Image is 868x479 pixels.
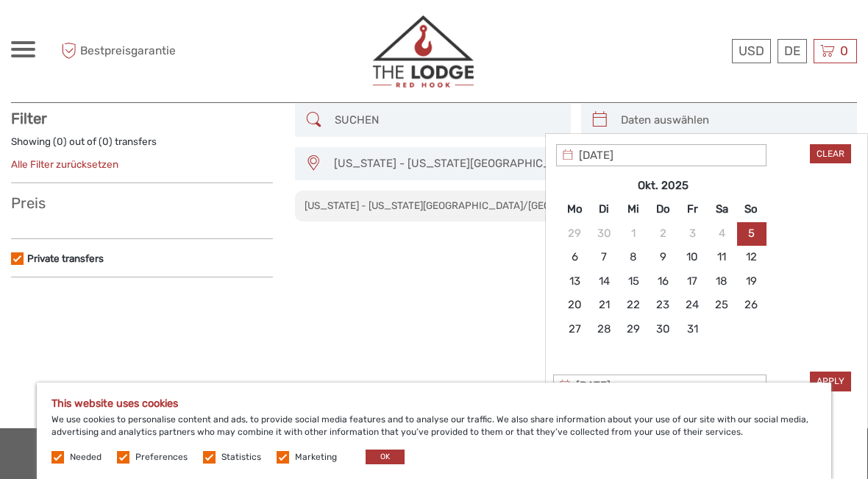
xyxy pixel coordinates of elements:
[560,246,589,269] td: 6
[619,221,648,245] td: 1
[372,15,474,88] img: 3372-446ee131-1f5f-44bb-ab65-b016f9bed1fb_logo_big.png
[51,397,817,410] h5: This website uses cookies
[560,317,589,341] td: 27
[677,269,707,293] td: 17
[619,198,648,221] th: Mi
[707,294,736,317] td: 25
[736,198,766,221] th: So
[810,144,851,163] button: Clear
[707,198,736,221] th: Sa
[707,221,736,245] td: 4
[736,269,766,293] td: 19
[707,269,736,293] td: 18
[135,451,188,464] label: Preferences
[366,450,405,464] button: OK
[295,451,337,464] label: Marketing
[70,451,102,464] label: Needed
[648,246,677,269] td: 9
[619,246,648,269] td: 8
[327,152,850,176] button: [US_STATE] - [US_STATE][GEOGRAPHIC_DATA]/[GEOGRAPHIC_DATA]
[305,199,628,211] h2: [US_STATE] - [US_STATE][GEOGRAPHIC_DATA]/[GEOGRAPHIC_DATA]
[560,294,589,317] td: 20
[11,135,273,157] div: Showing ( ) out of ( ) transfers
[37,383,831,479] div: We use cookies to personalise content and ads, to provide social media features and to analyse ou...
[838,43,850,58] span: 0
[677,246,707,269] td: 10
[27,252,104,264] a: Private transfers
[11,158,118,170] a: Alle Filter zurücksetzen
[589,317,619,341] td: 28
[810,372,851,391] button: Apply
[221,451,261,464] label: Statistics
[560,198,589,221] th: Mo
[736,294,766,317] td: 26
[778,39,807,63] div: DE
[589,174,736,198] th: Okt. 2025
[589,294,619,317] td: 21
[707,246,736,269] td: 11
[11,194,273,212] h3: Preis
[648,294,677,317] td: 23
[589,221,619,245] td: 30
[11,110,47,127] strong: Filter
[619,294,648,317] td: 22
[560,221,589,245] td: 29
[648,269,677,293] td: 16
[329,107,563,133] input: SUCHEN
[677,317,707,341] td: 31
[648,221,677,245] td: 2
[102,135,109,149] label: 0
[677,198,707,221] th: Fr
[57,135,63,149] label: 0
[615,107,850,133] input: Daten auswählen
[648,198,677,221] th: Do
[677,294,707,317] td: 24
[739,43,764,58] span: USD
[560,269,589,293] td: 13
[736,221,766,245] td: 5
[619,317,648,341] td: 29
[677,221,707,245] td: 3
[589,269,619,293] td: 14
[648,317,677,341] td: 30
[57,39,223,63] span: Bestpreisgarantie
[619,269,648,293] td: 15
[736,246,766,269] td: 12
[589,246,619,269] td: 7
[589,198,619,221] th: Di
